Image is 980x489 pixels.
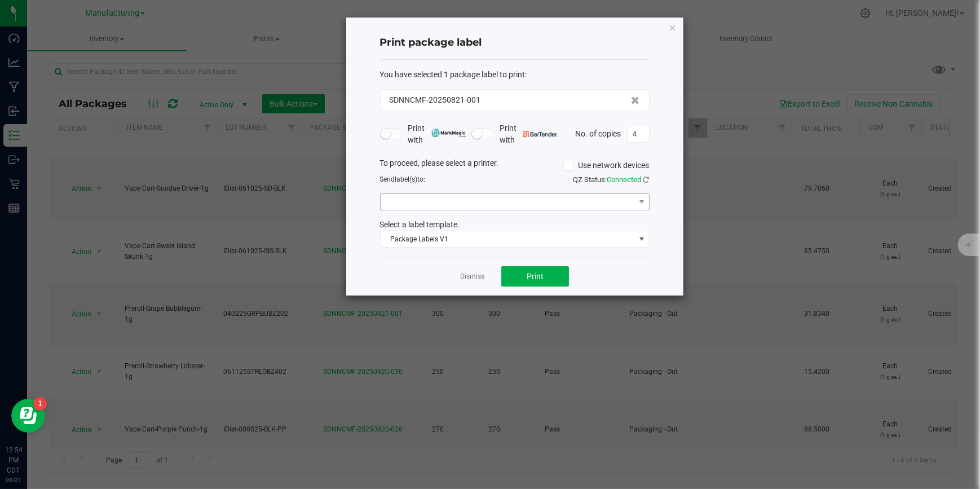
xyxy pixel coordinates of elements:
span: Print with [500,122,558,146]
h4: Print package label [380,36,650,50]
iframe: Resource center unread badge [33,397,47,411]
div: To proceed, please select a printer. [372,157,658,174]
span: No. of copies [576,129,621,138]
img: mark_magic_cybra.png [431,129,466,137]
iframe: Resource center [11,399,45,433]
a: Dismiss [460,272,484,281]
img: bartender.png [523,131,558,137]
span: Send to: [380,175,426,183]
div: Select a label template. [372,219,658,231]
span: Package Labels V1 [381,231,635,247]
span: Print [527,272,544,281]
span: Print with [408,122,466,146]
div: : [380,69,650,81]
span: Connected [607,175,642,184]
label: Use network devices [563,160,650,171]
span: SDNNCMF-20250821-001 [390,94,481,106]
span: label(s) [395,175,418,183]
span: You have selected 1 package label to print [380,70,526,79]
span: QZ Status: [573,175,650,184]
button: Print [501,266,569,287]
